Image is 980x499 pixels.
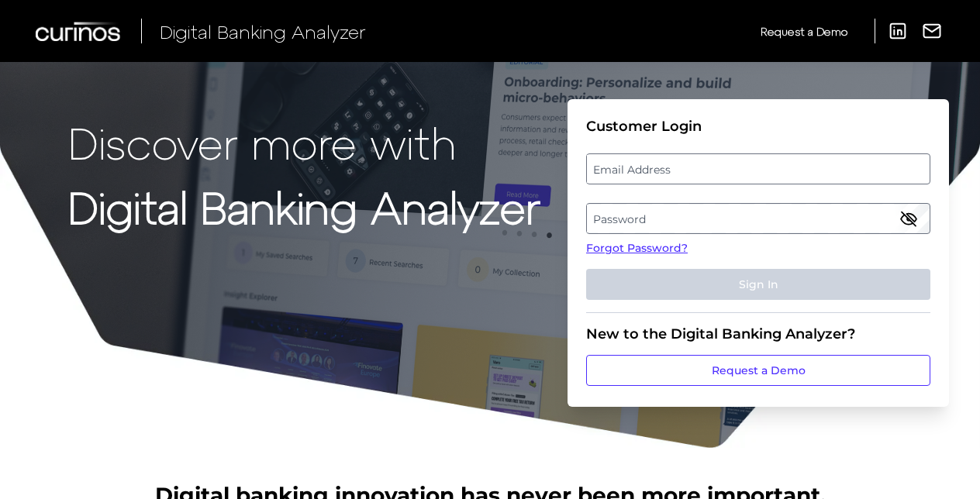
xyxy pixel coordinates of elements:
div: Customer Login [586,118,930,135]
div: New to the Digital Banking Analyzer? [586,325,930,342]
span: Digital Banking Analyzer [160,20,366,43]
strong: Digital Banking Analyzer [68,181,540,232]
span: Request a Demo [761,25,847,38]
label: Email Address [587,155,929,183]
a: Forgot Password? [586,240,930,256]
a: Request a Demo [586,355,930,386]
img: Curinos [36,22,122,41]
a: Request a Demo [761,19,847,44]
p: Discover more with [68,118,540,167]
button: Sign In [586,269,930,300]
label: Password [587,205,929,232]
